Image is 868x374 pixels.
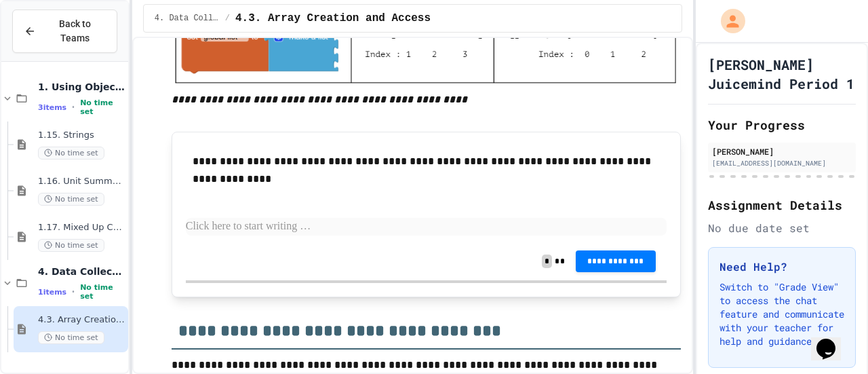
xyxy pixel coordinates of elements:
[38,130,125,141] span: 1.15. Strings
[72,286,75,297] span: •
[712,158,852,168] div: [EMAIL_ADDRESS][DOMAIN_NAME]
[708,220,856,236] div: No due date set
[225,13,230,24] span: /
[38,331,104,344] span: No time set
[38,176,125,187] span: 1.16. Unit Summary 1a (1.1-1.6)
[719,280,844,348] p: Switch to "Grade View" to access the chat feature and communicate with your teacher for help and ...
[708,55,856,93] h1: [PERSON_NAME] Juicemind Period 1
[811,320,854,360] iframe: chat widget
[38,265,125,278] span: 4. Data Collections
[708,115,856,134] h2: Your Progress
[12,10,117,53] button: Back to Teams
[708,195,856,214] h2: Assignment Details
[38,314,125,326] span: 4.3. Array Creation and Access
[38,288,66,297] span: 1 items
[38,81,125,93] span: 1. Using Objects and Methods
[235,10,431,26] span: 4.3. Array Creation and Access
[707,5,749,37] div: My Account
[80,283,125,301] span: No time set
[38,222,125,233] span: 1.17. Mixed Up Code Practice 1.1-1.6
[38,193,104,206] span: No time set
[38,103,66,112] span: 3 items
[44,17,106,45] span: Back to Teams
[38,147,104,160] span: No time set
[155,13,220,24] span: 4. Data Collections
[72,102,75,113] span: •
[80,98,125,116] span: No time set
[719,259,844,275] h3: Need Help?
[38,239,104,252] span: No time set
[712,145,852,157] div: [PERSON_NAME]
